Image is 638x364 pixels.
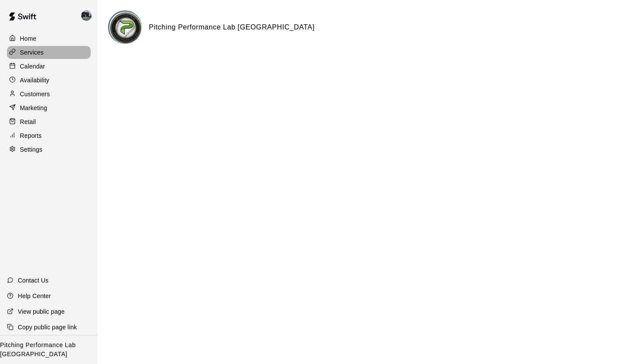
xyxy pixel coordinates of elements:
p: Contact Us [18,276,49,285]
a: Customers [7,88,91,101]
p: Help Center [18,292,51,300]
p: Customers [20,90,50,98]
p: Copy public page link [18,323,77,331]
h6: Pitching Performance Lab [GEOGRAPHIC_DATA] [149,22,315,33]
p: Reports [20,131,42,140]
a: Settings [7,143,91,156]
a: Reports [7,129,91,142]
a: Calendar [7,60,91,73]
img: Pitching Performance Lab Louisville logo [109,12,142,44]
a: Retail [7,115,91,128]
a: Home [7,32,91,45]
div: Kevin Greene [79,7,98,24]
a: Services [7,46,91,59]
p: Services [20,48,44,57]
p: View public page [18,307,65,316]
p: Retail [20,117,36,126]
p: Calendar [20,62,45,71]
p: Home [20,34,36,43]
a: Marketing [7,101,91,114]
p: Availability [20,76,49,84]
p: Marketing [20,104,47,112]
p: Settings [20,145,43,154]
img: Kevin Greene [81,10,92,21]
a: Availability [7,74,91,87]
